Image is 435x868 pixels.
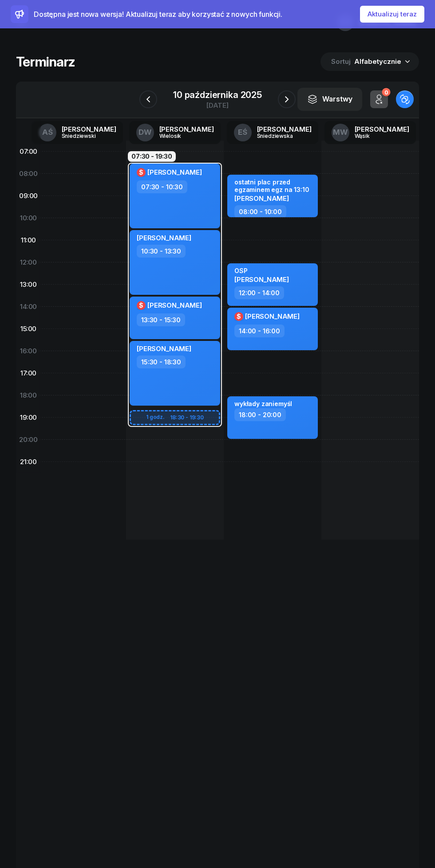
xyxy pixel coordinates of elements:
div: Śniedziewska [257,133,300,139]
a: DW[PERSON_NAME]Wielosik [129,121,221,144]
button: Sortuj Alfabetycznie [320,52,419,71]
button: 0 [370,90,388,108]
div: 08:00 - 10:00 [234,205,286,218]
div: 12:00 [16,251,41,274]
div: 10 października 2025 [173,90,262,99]
div: 16:00 [16,340,41,362]
div: 0 [382,88,390,97]
div: 11:00 [16,229,41,251]
div: 18:00 - 20:00 [234,408,286,421]
span: [PERSON_NAME] [137,234,191,242]
a: MW[PERSON_NAME]Wąsik [324,121,416,144]
a: AŚ[PERSON_NAME]Śniedziewski [32,121,123,144]
span: MW [333,129,348,136]
div: [PERSON_NAME] [257,126,312,133]
div: [PERSON_NAME] [62,126,116,133]
div: 21:00 [16,451,41,473]
a: EŚ[PERSON_NAME]Śniedziewska [227,121,319,144]
div: Warstwy [307,94,352,105]
span: [PERSON_NAME] [234,194,289,203]
div: ostatni plac przed egzaminem egz na 13:10 [234,178,312,193]
h1: Terminarz [16,54,75,70]
div: wykłady zaniemyśl [234,400,292,407]
span: DW [138,129,152,136]
button: Warstwy [297,88,362,111]
span: $ [237,313,241,320]
span: [PERSON_NAME] [147,301,202,309]
div: Śniedziewski [62,133,104,139]
div: [PERSON_NAME] [159,126,214,133]
div: 08:00 [16,163,41,185]
div: 20:00 [16,429,41,451]
span: Sortuj [331,56,352,67]
div: [PERSON_NAME] [355,126,409,133]
span: Dostępna jest nowa wersja! Aktualizuj teraz aby korzystać z nowych funkcji. [34,10,282,19]
div: 18:00 [16,384,41,407]
div: 15:00 [16,318,41,340]
div: 17:00 [16,362,41,384]
div: 13:00 [16,274,41,296]
div: 07:30 - 10:30 [137,180,187,193]
div: 13:30 - 15:30 [137,313,185,326]
div: 15:30 - 18:30 [137,356,186,368]
div: 09:00 [16,185,41,207]
div: 14:00 - 16:00 [234,325,285,337]
div: Wielosik [159,133,202,139]
div: OSP [234,267,289,274]
span: [PERSON_NAME] [234,275,289,284]
button: Aktualizuj teraz [360,6,424,23]
div: 19:00 [16,407,41,429]
div: 10:30 - 13:30 [137,245,186,258]
div: Wąsik [355,133,397,139]
span: [PERSON_NAME] [137,344,191,353]
span: Alfabetycznie [354,57,401,66]
span: $ [139,169,143,176]
div: 14:00 [16,296,41,318]
span: AŚ [42,129,53,136]
span: [PERSON_NAME] [245,312,300,321]
div: 12:00 - 14:00 [234,286,284,299]
div: 07:00 [16,141,41,163]
div: [DATE] [173,102,262,109]
span: $ [139,302,143,309]
span: EŚ [238,129,247,136]
span: [PERSON_NAME] [147,168,202,176]
div: 10:00 [16,207,41,229]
